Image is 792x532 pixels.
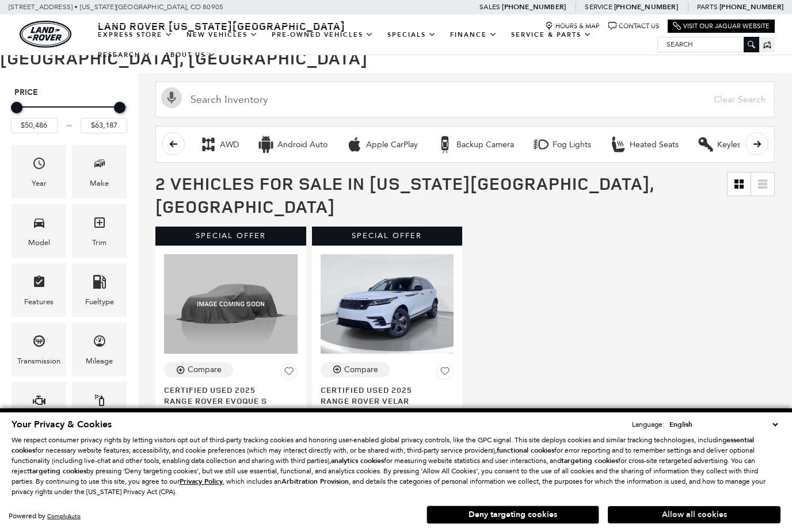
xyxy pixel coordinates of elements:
strong: functional cookies [497,446,554,455]
span: Engine [32,391,46,414]
span: Parts [697,3,718,11]
img: 2025 Land Rover Range Rover Velar Dynamic SE [321,254,454,354]
div: Features [24,296,54,308]
a: Contact Us [608,22,659,30]
div: FueltypeFueltype [72,263,127,317]
div: Language: [632,421,664,428]
div: Android Auto [277,140,328,150]
div: Apple CarPlay [366,140,418,150]
img: Land Rover [20,21,71,48]
div: Transmission [17,355,60,368]
a: Certified Used 2025Range Rover Evoque S [164,384,298,406]
button: Compare Vehicle [164,362,233,377]
div: Special Offer [155,227,306,245]
span: Transmission [32,331,46,355]
a: Privacy Policy [180,477,223,485]
a: About Us [158,45,223,65]
strong: targeting cookies [561,456,618,465]
a: [PHONE_NUMBER] [719,2,783,12]
span: Mileage [93,331,106,355]
div: YearYear [12,145,66,198]
input: Maximum [81,118,127,133]
span: Trim [93,213,106,236]
strong: targeting cookies [29,466,86,476]
div: Android Auto [257,136,275,153]
button: Allow all cookies [608,506,780,523]
strong: analytics cookies [331,456,384,465]
button: Heated SeatsHeated Seats [603,132,685,156]
div: TransmissionTransmission [12,323,66,376]
button: Keyless EntryKeyless Entry [691,132,772,156]
input: Minimum [11,118,58,133]
a: Pre-Owned Vehicles [265,25,380,45]
div: Year [32,177,47,190]
div: Minimum Price [11,102,22,113]
div: AWD [220,140,239,150]
div: Heated Seats [630,140,679,150]
a: Land Rover [US_STATE][GEOGRAPHIC_DATA] [91,19,352,33]
span: Service [585,3,612,11]
span: Model [32,213,46,236]
div: Price [11,98,127,133]
button: Deny targeting cookies [427,506,599,524]
a: Finance [443,25,504,45]
button: Compare Vehicle [321,362,390,377]
button: Backup CameraBackup Camera [430,132,520,156]
div: Fog Lights [532,136,550,153]
span: Range Rover Velar Dynamic SE [321,395,445,417]
div: Heated Seats [610,136,627,153]
div: Backup Camera [456,140,514,150]
div: MileageMileage [72,323,127,376]
a: land-rover [20,21,71,48]
div: TrimTrim [72,204,127,258]
a: Specials [380,25,443,45]
div: FeaturesFeatures [12,263,66,317]
div: Trim [92,236,106,249]
span: 2 Vehicles for Sale in [US_STATE][GEOGRAPHIC_DATA], [GEOGRAPHIC_DATA] [155,171,654,218]
div: Special Offer [312,227,463,245]
a: ComplyAuto [47,512,81,520]
div: ModelModel [12,204,66,258]
div: Keyless Entry [717,140,766,150]
span: Sales [479,3,500,11]
div: Backup Camera [436,136,454,153]
a: Hours & Map [545,22,600,30]
div: EngineEngine [12,382,66,435]
div: Mileage [86,355,113,368]
a: New Vehicles [180,25,265,45]
a: [PHONE_NUMBER] [614,2,678,12]
span: Certified Used 2025 [321,384,445,395]
nav: Main Navigation [91,25,657,65]
button: Save Vehicle [436,362,454,384]
button: scroll right [745,132,768,155]
div: Keyless Entry [697,136,714,153]
div: Fog Lights [553,140,591,150]
button: Fog LightsFog Lights [526,132,597,156]
div: MakeMake [72,145,127,198]
select: Language Select [667,419,780,430]
div: Make [90,177,109,190]
div: ColorColor [72,382,127,435]
input: Search [658,37,759,51]
input: Search Inventory [155,82,775,117]
a: Service & Parts [504,25,599,45]
button: Save Vehicle [280,362,298,384]
span: Color [93,391,106,414]
span: Range Rover Evoque S [164,395,289,406]
span: Your Privacy & Cookies [12,418,112,431]
button: Android AutoAndroid Auto [251,132,334,156]
div: Fueltype [85,296,114,308]
img: 2025 Land Rover Range Rover Evoque S [164,254,298,354]
h5: Price [14,87,124,98]
svg: Click to toggle on voice search [161,87,182,108]
a: Certified Used 2025Range Rover Velar Dynamic SE [321,384,454,417]
a: [STREET_ADDRESS] • [US_STATE][GEOGRAPHIC_DATA], CO 80905 [9,3,223,11]
span: Features [32,272,46,296]
button: AWDAWD [193,132,245,156]
u: Privacy Policy [180,477,223,486]
div: Apple CarPlay [346,136,363,153]
span: Make [93,154,106,177]
p: We respect consumer privacy rights by letting visitors opt out of third-party tracking cookies an... [12,435,780,497]
div: Compare [188,365,222,375]
div: Compare [344,365,378,375]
